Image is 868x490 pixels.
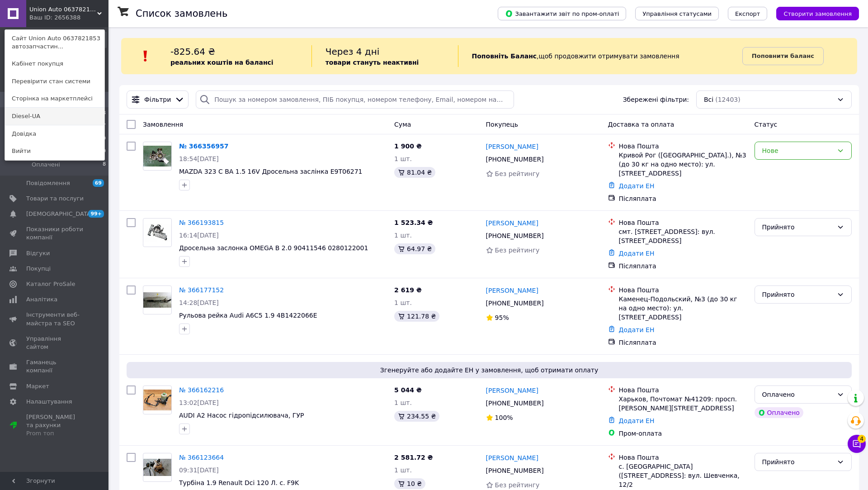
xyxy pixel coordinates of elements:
[394,121,411,128] span: Cума
[619,385,747,395] div: Нова Пошта
[848,435,866,453] button: Чат з покупцем4
[143,292,171,308] img: Фото товару
[179,454,224,461] a: № 366123664
[619,194,747,203] div: Післяплата
[179,399,219,406] span: 13:02[DATE]
[642,10,712,17] span: Управління статусами
[325,46,380,57] span: Через 4 дні
[5,90,104,107] a: Сторінка на маркетплейсі
[486,219,538,228] a: [PERSON_NAME]
[143,459,171,476] img: Фото товару
[755,407,803,418] div: Оплачено
[143,453,172,482] a: Фото товару
[619,395,747,413] div: Харьков, Почтомат №41209: просп. [PERSON_NAME][STREET_ADDRESS]
[394,167,435,178] div: 81.04 ₴
[26,311,84,327] span: Інструменти веб-майстра та SEO
[619,453,747,462] div: Нова Пошта
[742,47,824,65] a: Поповнити баланс
[495,481,540,489] span: Без рейтингу
[495,414,513,421] span: 100%
[755,121,778,128] span: Статус
[619,250,655,257] a: Додати ЕН
[619,338,747,347] div: Післяплата
[179,466,219,474] span: 09:31[DATE]
[5,125,104,143] a: Довідка
[143,146,171,167] img: Фото товару
[139,49,152,63] img: :exclamation:
[486,121,518,128] span: Покупець
[762,222,833,232] div: Прийнято
[619,151,747,178] div: Кривой Рог ([GEOGRAPHIC_DATA].), №3 (до 30 кг на одно место): ул. [STREET_ADDRESS]
[32,161,60,169] span: Оплачені
[619,429,747,438] div: Пром-оплата
[619,462,747,489] div: с. [GEOGRAPHIC_DATA] ([STREET_ADDRESS]: вул. Шевченка, 12/2
[715,96,740,103] span: (12403)
[179,168,363,175] a: MAZDA 323 C BA 1.5 16V Дросельна заслінка E9T06271
[776,7,859,20] button: Створити замовлення
[394,411,439,422] div: 234.55 ₴
[635,7,719,20] button: Управління статусами
[752,52,814,59] b: Поповнити баланс
[486,142,538,151] a: [PERSON_NAME]
[144,95,171,104] span: Фільтри
[26,358,84,375] span: Гаманець компанії
[179,386,224,394] a: № 366162216
[394,286,422,294] span: 2 619 ₴
[143,121,183,128] span: Замовлення
[26,398,72,406] span: Налаштування
[704,95,713,104] span: Всі
[619,295,747,322] div: Каменец-Подольский, №3 (до 30 кг на одно место): ул. [STREET_ADDRESS]
[5,30,104,55] a: Сайт Union Аuto 0637821853 автозапчастин...
[26,210,93,218] span: [DEMOGRAPHIC_DATA]
[394,454,433,461] span: 2 581.72 ₴
[143,224,171,242] img: Фото товару
[486,156,544,163] span: [PHONE_NUMBER]
[486,300,544,307] span: [PHONE_NUMBER]
[26,429,84,438] div: Prom топ
[623,95,689,104] span: Збережені фільтри:
[179,479,299,486] a: Турбіна 1.9 Renault Dci 120 Л. с. F9K
[394,219,433,226] span: 1 523.34 ₴
[179,155,219,162] span: 18:54[DATE]
[26,265,51,273] span: Покупці
[143,390,171,411] img: Фото товару
[619,326,655,333] a: Додати ЕН
[486,286,538,295] a: [PERSON_NAME]
[170,46,215,57] span: -825.64 ₴
[143,142,172,171] a: Фото товару
[26,195,84,203] span: Товари та послуги
[5,73,104,90] a: Перевірити стан системи
[26,249,50,257] span: Відгуки
[325,59,419,66] b: товари стануть неактивні
[196,90,514,109] input: Пошук за номером замовлення, ПІБ покупця, номером телефону, Email, номером накладної
[394,299,412,306] span: 1 шт.
[394,386,422,394] span: 5 044 ₴
[29,5,97,14] span: Union Аuto 0637821853 автозапчастини
[179,232,219,239] span: 16:14[DATE]
[394,399,412,406] span: 1 шт.
[103,161,106,169] span: 8
[458,45,742,67] div: , щоб продовжити отримувати замовлення
[26,280,75,288] span: Каталог ProSale
[26,225,84,242] span: Показники роботи компанії
[179,412,304,419] a: AUDI A2 Насос гідропідсилювача, ГУР
[495,247,540,254] span: Без рейтингу
[179,244,368,252] a: Дросельна заслонка OMEGA B 2.0 90411546 0280122001
[179,312,317,319] a: Рульова рейка Audi A6C5 1.9 4B1422066E
[762,390,833,400] div: Оплачено
[619,218,747,227] div: Нова Пошта
[26,295,57,304] span: Аналітика
[26,179,70,187] span: Повідомлення
[619,262,747,271] div: Післяплата
[179,299,219,306] span: 14:28[DATE]
[5,55,104,72] a: Кабінет покупця
[486,400,544,407] span: [PHONE_NUMBER]
[619,142,747,151] div: Нова Пошта
[495,170,540,177] span: Без рейтингу
[486,467,544,474] span: [PHONE_NUMBER]
[394,243,435,254] div: 64.97 ₴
